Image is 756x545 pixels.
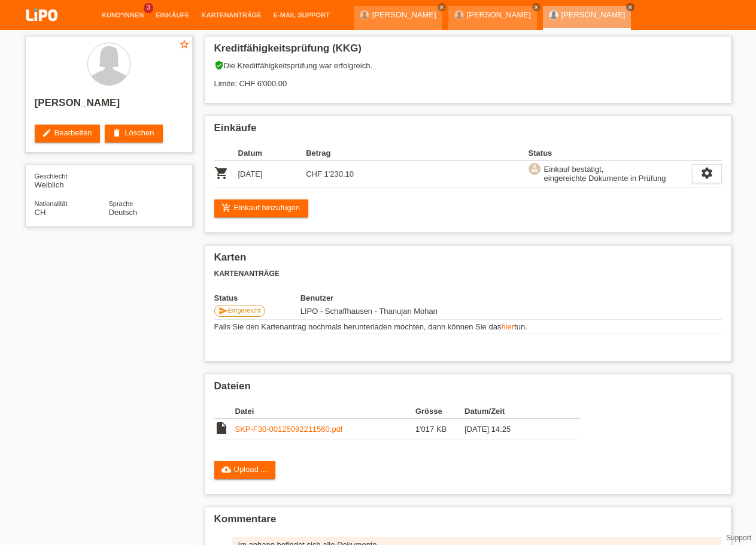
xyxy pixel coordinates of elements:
[268,11,336,19] a: E-Mail Support
[35,172,68,180] span: Geschlecht
[238,161,306,187] td: [DATE]
[109,208,138,217] span: Deutsch
[144,3,153,13] span: 3
[214,270,722,278] h3: Kartenanträge
[96,11,150,19] a: Kund*innen
[439,4,445,10] i: close
[415,404,464,419] th: Grösse
[464,404,563,419] th: Datum/Zeit
[179,39,190,50] i: star_border
[214,461,276,479] a: cloud_uploadUpload ...
[179,39,190,52] a: star_border
[214,60,722,97] div: Die Kreditfähigkeitsprüfung war erfolgreich. Limite: CHF 6'000.00
[35,171,109,189] div: Weiblich
[42,128,51,138] i: edit
[300,293,503,302] th: Benutzer
[214,166,229,180] i: POSP00027846
[214,293,300,302] th: Status
[415,419,464,440] td: 1'017 KB
[529,146,692,161] th: Status
[214,60,224,70] i: verified_user
[626,3,634,11] a: close
[12,25,72,34] a: LIPO pay
[221,465,231,474] i: cloud_upload
[214,199,309,217] a: add_shopping_cartEinkauf hinzufügen
[196,11,268,19] a: Kartenanträge
[35,97,183,115] h2: [PERSON_NAME]
[214,43,722,60] h2: Kreditfähigkeitsprüfung (KKG)
[214,252,722,270] h2: Karten
[105,125,162,143] a: deleteLöschen
[464,419,563,440] td: [DATE] 14:25
[221,203,231,213] i: add_shopping_cart
[235,425,343,434] a: SKP-F30-00125092211560.pdf
[300,307,438,316] span: 22.09.2025
[541,163,666,184] div: Einkauf bestätigt, eingereichte Dokumente in Prüfung
[306,161,374,187] td: CHF 1'230.10
[35,200,68,207] span: Nationalität
[627,4,633,10] i: close
[228,307,261,314] span: Eingereicht
[561,10,626,19] a: [PERSON_NAME]
[238,146,306,161] th: Datum
[533,4,539,10] i: close
[214,513,722,531] h2: Kommentare
[726,534,751,542] a: Support
[35,208,46,217] span: Schweiz
[438,3,446,11] a: close
[214,122,722,140] h2: Einkäufe
[700,166,714,180] i: settings
[501,322,514,331] a: hier
[306,146,374,161] th: Betrag
[214,421,229,435] i: insert_drive_file
[530,164,539,172] i: approval
[112,128,122,138] i: delete
[214,380,722,398] h2: Dateien
[214,320,722,334] td: Falls Sie den Kartenantrag nochmals herunterladen möchten, dann können Sie das tun.
[467,10,531,19] a: [PERSON_NAME]
[109,200,133,207] span: Sprache
[235,404,415,419] th: Datei
[150,11,195,19] a: Einkäufe
[218,306,228,316] i: send
[532,3,541,11] a: close
[35,125,101,143] a: editBearbeiten
[372,10,436,19] a: [PERSON_NAME]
